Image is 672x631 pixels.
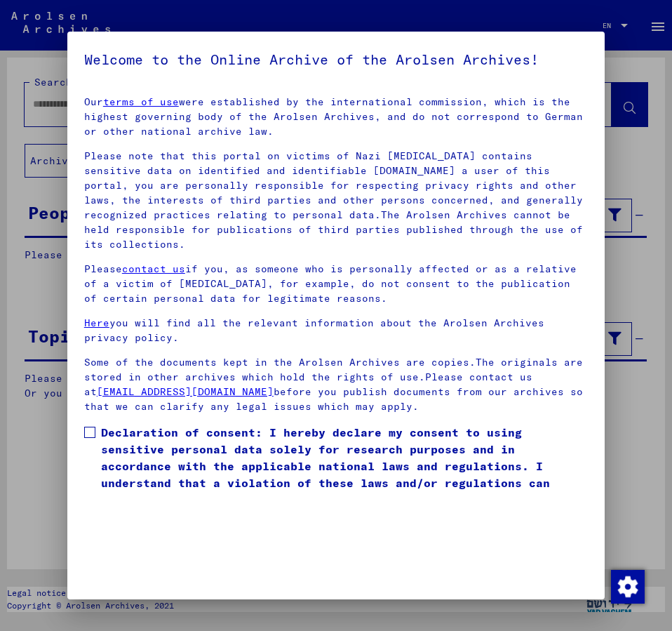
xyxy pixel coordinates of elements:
a: Here [84,317,109,329]
a: contact us [122,263,185,275]
h5: Welcome to the Online Archive of the Arolsen Archives! [84,48,588,71]
div: Change consent [610,569,644,603]
a: terms of use [103,95,179,108]
p: Our were established by the international commission, which is the highest governing body of the ... [84,95,588,139]
img: Change consent [611,570,645,604]
a: [EMAIL_ADDRESS][DOMAIN_NAME] [97,385,274,398]
p: Please note that this portal on victims of Nazi [MEDICAL_DATA] contains sensitive data on identif... [84,149,588,252]
p: you will find all the relevant information about the Arolsen Archives privacy policy. [84,316,588,345]
p: Some of the documents kept in the Arolsen Archives are copies.The originals are stored in other a... [84,355,588,414]
span: Declaration of consent: I hereby declare my consent to using sensitive personal data solely for r... [101,424,588,508]
p: Please if you, as someone who is personally affected or as a relative of a victim of [MEDICAL_DAT... [84,262,588,306]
